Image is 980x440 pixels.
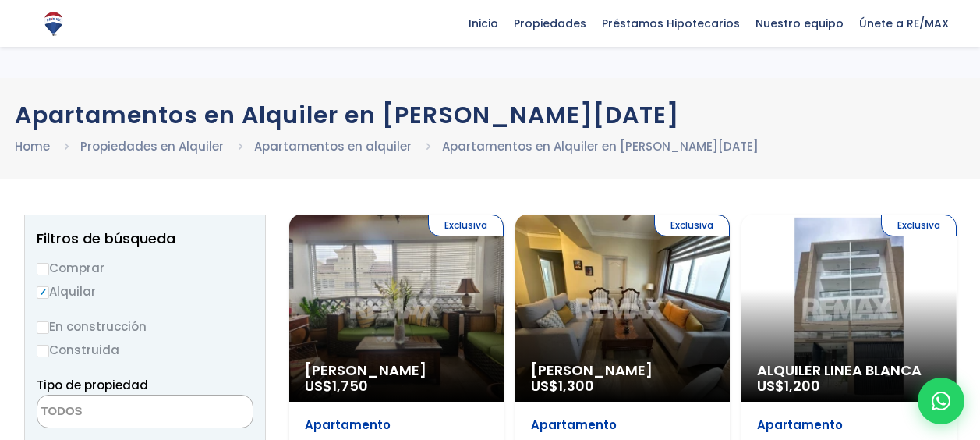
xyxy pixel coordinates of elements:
span: Propiedades [506,12,594,35]
label: Comprar [37,258,253,278]
span: Únete a RE/MAX [851,12,957,35]
span: [PERSON_NAME] [305,363,488,378]
span: Nuestro equipo [748,12,851,35]
span: US$ [757,376,820,396]
p: Apartamento [757,417,940,433]
span: Alquiler Linea Blanca [757,363,940,378]
span: Exclusiva [881,215,957,236]
input: Comprar [37,263,49,275]
input: En construcción [37,321,49,334]
a: Apartamentos en alquiler [254,138,412,154]
input: Alquilar [37,286,49,299]
span: Inicio [461,12,506,35]
h2: Filtros de búsqueda [37,231,253,247]
span: Exclusiva [654,215,730,236]
label: Alquilar [37,282,253,301]
img: Logo de REMAX [40,10,67,37]
span: Tipo de propiedad [37,377,148,393]
span: Préstamos Hipotecarios [594,12,748,35]
span: 1,300 [558,376,594,396]
li: Apartamentos en Alquiler en [PERSON_NAME][DATE] [442,137,759,156]
h1: Apartamentos en Alquiler en [PERSON_NAME][DATE] [15,101,966,129]
span: 1,750 [332,376,368,396]
span: [PERSON_NAME] [531,363,714,378]
span: 1,200 [784,376,820,396]
input: Construida [37,345,49,357]
a: Home [15,138,50,154]
span: US$ [305,376,368,396]
a: Propiedades en Alquiler [80,138,224,154]
label: En construcción [37,317,253,336]
textarea: Search [37,396,189,429]
label: Construida [37,340,253,360]
p: Apartamento [305,417,488,433]
p: Apartamento [531,417,714,433]
span: Exclusiva [428,215,504,236]
span: US$ [531,376,594,396]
